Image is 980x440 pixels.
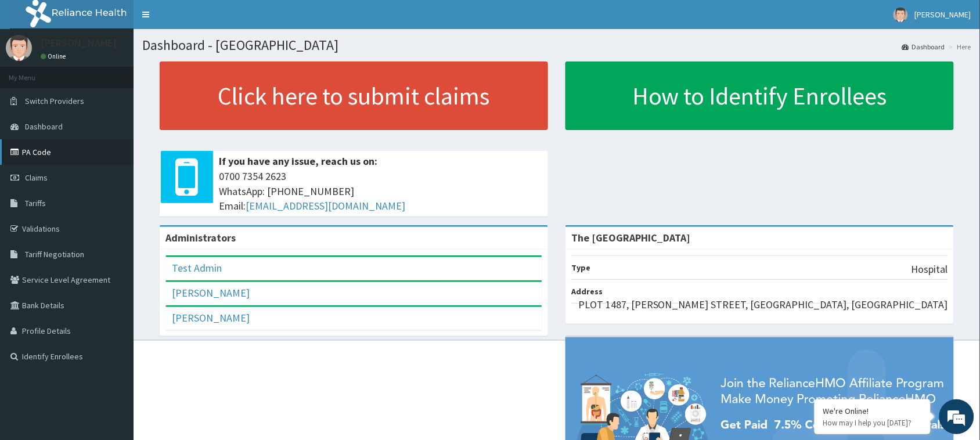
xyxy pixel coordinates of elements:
span: Switch Providers [25,96,84,106]
span: Claims [25,172,48,183]
b: If you have any issue, reach us on: [219,154,377,168]
h1: Dashboard - [GEOGRAPHIC_DATA] [142,38,971,53]
p: Hospital [911,262,948,277]
p: PLOT 1487, [PERSON_NAME] STREET, [GEOGRAPHIC_DATA], [GEOGRAPHIC_DATA] [578,297,948,312]
p: How may I help you today? [823,418,922,428]
span: Tariff Negotiation [25,249,84,259]
b: Type [571,262,590,273]
span: Tariffs [25,198,46,208]
strong: The [GEOGRAPHIC_DATA] [571,231,691,244]
a: Online [41,52,69,60]
li: Here [946,42,971,52]
p: [PERSON_NAME] [41,38,117,48]
span: [PERSON_NAME] [915,9,971,20]
img: User Image [893,8,908,22]
a: [PERSON_NAME] [172,286,250,300]
a: [EMAIL_ADDRESS][DOMAIN_NAME] [246,199,405,212]
span: 0700 7354 2623 WhatsApp: [PHONE_NUMBER] Email: [219,169,542,214]
img: User Image [6,35,32,61]
span: Dashboard [25,121,63,132]
a: [PERSON_NAME] [172,311,250,324]
a: Test Admin [172,261,222,275]
a: Click here to submit claims [160,62,548,130]
a: How to Identify Enrollees [565,62,954,130]
a: Dashboard [902,42,945,52]
b: Administrators [165,231,236,244]
b: Address [571,286,603,297]
div: We're Online! [823,406,922,416]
